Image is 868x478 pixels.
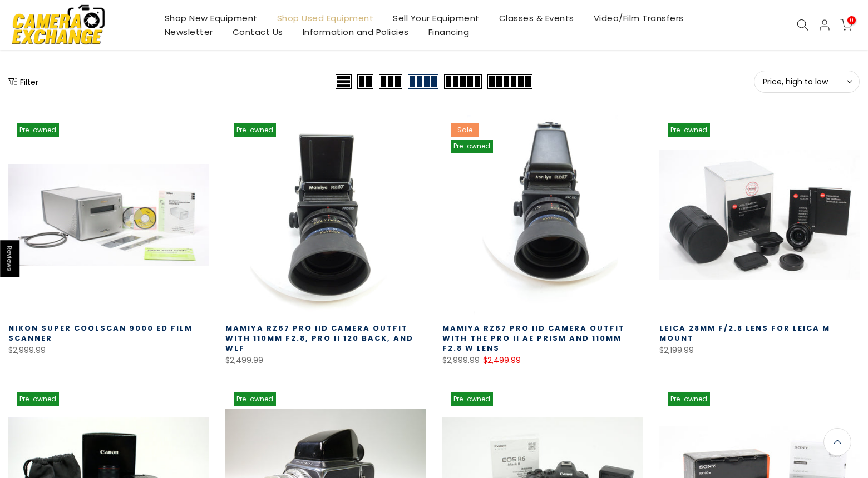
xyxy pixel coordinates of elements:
[225,323,413,353] a: Mamiya RZ67 Pro IID Camera Outfit with 110MM F2.8, Pro II 120 Back, and WLF
[442,355,480,366] del: $2,999.99
[847,16,856,24] span: 0
[840,19,852,31] a: 0
[8,343,209,357] div: $2,999.99
[763,77,851,87] span: Price, high to low
[442,323,625,353] a: Mamiya RZ67 Pro IID Camera Outfit with the Pro II AE Prism and 110MM F2.8 W Lens
[223,25,293,39] a: Contact Us
[8,76,38,87] button: Show filters
[584,11,693,25] a: Video/Film Transfers
[155,11,267,25] a: Shop New Equipment
[155,25,223,39] a: Newsletter
[823,428,851,456] a: Back to the top
[754,71,860,93] button: Price, high to low
[8,323,193,343] a: Nikon Super Coolscan 9000 ED Film Scanner
[489,11,584,25] a: Classes & Events
[659,343,860,357] div: $2,199.99
[418,25,479,39] a: Financing
[659,323,830,343] a: Leica 28mm f/2.8 Lens for Leica M Mount
[267,11,383,25] a: Shop Used Equipment
[383,11,490,25] a: Sell Your Equipment
[293,25,418,39] a: Information and Policies
[225,353,426,367] div: $2,499.99
[483,353,521,367] ins: $2,499.99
